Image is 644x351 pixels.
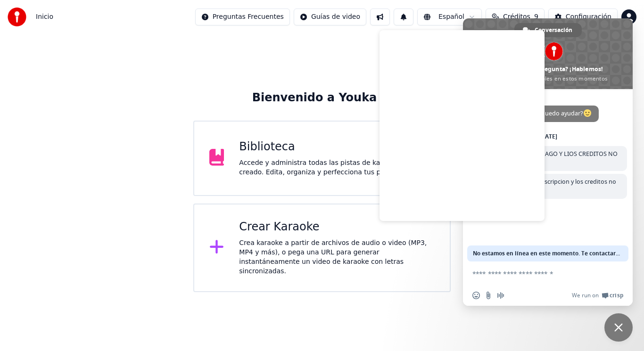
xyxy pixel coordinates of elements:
[8,8,26,26] img: youka
[195,8,290,25] button: Preguntas Frecuentes
[539,134,557,139] div: [DATE]
[534,12,538,22] span: 9
[566,12,611,22] div: Configuración
[503,12,530,22] span: Créditos
[239,238,435,276] div: Crea karaoke a partir de archivos de audio o video (MP3, MP4 y más), o pega una URL para generar ...
[548,8,618,25] button: Configuración
[473,245,623,261] span: No estamos en línea en este momento. Te contactaremos por correo electrónico.
[572,292,599,299] span: We run on
[36,12,53,22] span: Inicio
[239,220,435,235] div: Crear Karaoke
[485,292,492,299] span: Enviar un archivo
[472,292,480,299] span: Insertar un emoji
[535,23,572,37] span: Conversación
[514,23,582,37] a: Conversación
[572,292,623,299] a: We run onCrisp
[610,292,623,299] span: Crisp
[604,313,633,342] a: Cerrar el chat
[497,292,504,299] span: Grabar mensaje de audio
[36,12,53,22] nav: breadcrumb
[252,90,392,106] div: Bienvenido a Youka
[494,178,616,194] span: Hice el pago de suscripcion y los creditos no se actualizan
[494,150,618,166] span: bUENAS HICE EL PAGO Y LIOS CREDITOS NO SE ACTUALIZO
[294,8,366,25] button: Guías de video
[486,8,545,25] button: Créditos9
[239,158,435,177] div: Accede y administra todas las pistas de karaoke que has creado. Edita, organiza y perfecciona tus...
[472,261,604,285] textarea: Escribe aquí tu mensaje...
[239,139,435,155] div: Biblioteca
